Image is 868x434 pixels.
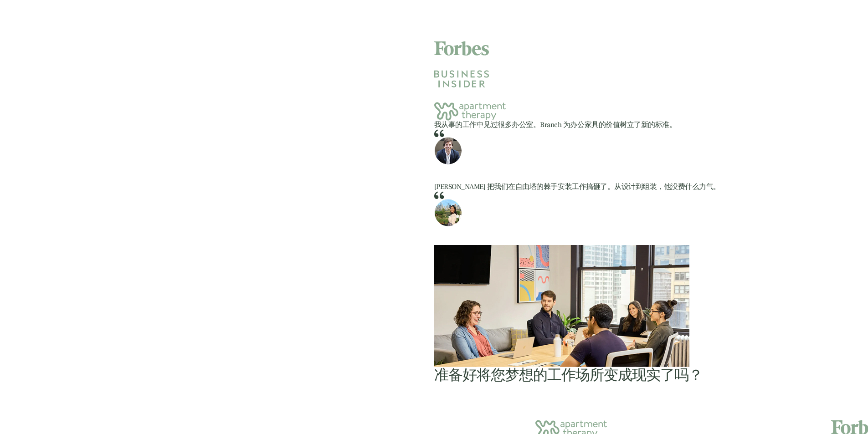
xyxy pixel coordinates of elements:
[437,404,443,424] span: 以前的
[434,182,720,191] font: [PERSON_NAME] 把我们在自由塔的棘手安装工作搞砸了。从设计到组装，他没费什么力气。
[434,366,703,385] font: 准备好将您梦想的工作场所变成现实了吗？
[437,404,443,424] font: ‹
[434,120,677,129] font: 我从事的工作中见过很多办公室。Branch 为办公家具的价值树立了新的标准。
[498,393,644,407] font: “时尚的设计和卓越的支撑结构”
